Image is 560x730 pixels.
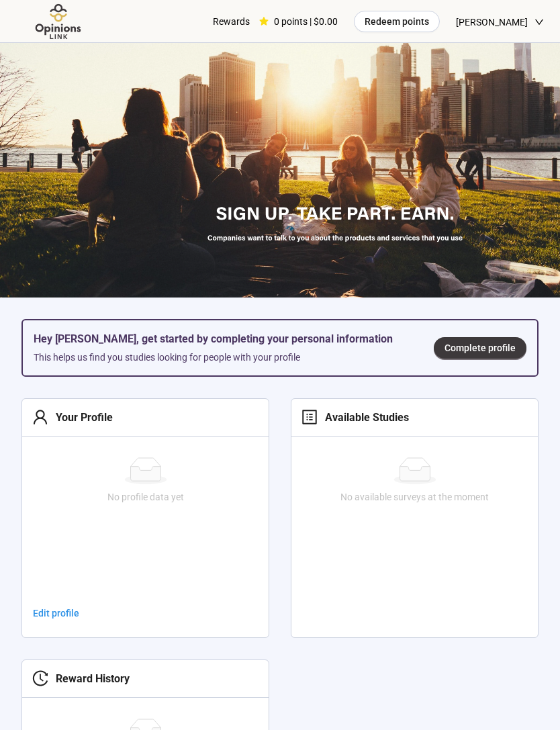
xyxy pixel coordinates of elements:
[354,11,440,32] button: Redeem points
[33,606,79,621] span: Edit profile
[456,1,528,44] span: [PERSON_NAME]
[32,409,48,425] span: user
[259,17,269,26] span: star
[48,409,113,426] div: Your Profile
[318,409,409,426] div: Available Studies
[445,340,516,355] span: Complete profile
[32,670,48,686] span: history
[28,490,263,504] div: No profile data yet
[48,670,130,687] div: Reward History
[34,350,412,365] div: This helps us find you studies looking for people with your profile
[434,337,526,359] a: Complete profile
[365,14,429,29] span: Redeem points
[297,490,532,504] div: No available surveys at the moment
[301,409,318,425] span: profile
[34,331,412,347] h5: Hey [PERSON_NAME], get started by completing your personal information
[22,602,90,624] a: Edit profile
[534,17,544,27] span: down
